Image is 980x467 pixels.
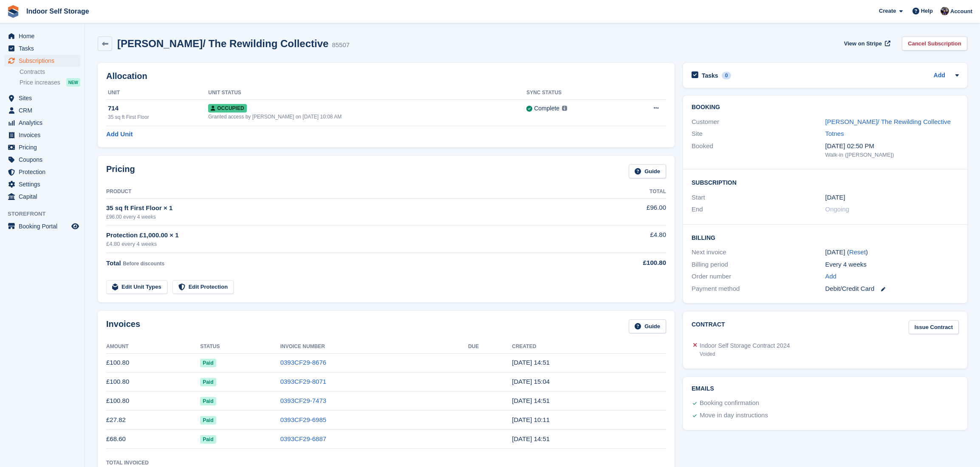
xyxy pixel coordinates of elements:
[580,185,666,199] th: Total
[200,378,216,386] span: Paid
[825,272,837,281] a: Add
[4,129,80,141] a: menu
[4,191,80,203] a: menu
[23,4,93,18] a: Indoor Self Storage
[4,117,80,129] a: menu
[692,129,825,139] div: Site
[19,30,70,42] span: Home
[280,340,468,354] th: Invoice Number
[200,416,216,425] span: Paid
[19,166,70,178] span: Protection
[580,198,666,225] td: £96.00
[512,378,550,385] time: 2025-09-01 14:04:56 UTC
[19,154,70,166] span: Coupons
[692,117,825,127] div: Customer
[208,104,246,113] span: Occupied
[580,225,666,253] td: £4.80
[208,113,526,121] div: Granted access by [PERSON_NAME] on [DATE] 10:08 AM
[19,55,70,67] span: Subscriptions
[841,37,892,51] a: View on Stripe
[19,104,70,116] span: CRM
[108,104,208,113] div: 714
[280,416,326,423] a: 0393CF29-6985
[512,359,550,366] time: 2025-09-29 13:51:20 UTC
[106,71,666,81] h2: Allocation
[280,435,326,442] a: 0393CF29-6887
[909,320,959,334] a: Issue Contract
[825,130,844,137] a: Totnes
[19,141,70,153] span: Pricing
[19,191,70,203] span: Capital
[629,319,666,333] a: Guide
[4,55,80,67] a: menu
[700,341,790,350] div: Indoor Self Storage Contract 2024
[20,68,80,76] a: Contracts
[208,86,526,100] th: Unit Status
[106,203,580,213] div: 35 sq ft First Floor × 1
[70,221,80,231] a: Preview store
[692,141,825,159] div: Booked
[19,92,70,104] span: Sites
[700,411,768,421] div: Move in day instructions
[7,5,20,18] img: stora-icon-8386f47178a22dfd0bd8f6a31ec36ba5ce8667c1dd55bd0f319d3a0aa187defe.svg
[19,178,70,190] span: Settings
[106,430,200,449] td: £68.60
[106,459,149,467] div: Total Invoiced
[526,86,624,100] th: Sync Status
[4,92,80,104] a: menu
[692,233,959,242] h2: Billing
[825,260,959,270] div: Every 4 weeks
[692,272,825,281] div: Order number
[849,248,866,256] a: Reset
[940,7,949,15] img: Sandra Pomeroy
[692,284,825,294] div: Payment method
[19,220,70,232] span: Booking Portal
[692,193,825,203] div: Start
[825,141,959,151] div: [DATE] 02:50 PM
[106,411,200,430] td: £27.82
[700,398,759,408] div: Booking confirmation
[4,166,80,178] a: menu
[562,106,567,111] img: icon-info-grey-7440780725fd019a000dd9b08b2336e03edf1995a4989e88bcd33f0948082b44.svg
[172,280,234,294] a: Edit Protection
[4,141,80,153] a: menu
[722,72,731,79] div: 0
[117,38,328,49] h2: [PERSON_NAME]/ The Rewilding Collective
[4,220,80,232] a: menu
[692,178,959,186] h2: Subscription
[106,129,133,139] a: Add Unit
[580,258,666,268] div: £100.80
[106,391,200,411] td: £100.80
[825,205,850,213] span: Ongoing
[106,280,167,294] a: Edit Unit Types
[106,340,200,354] th: Amount
[20,79,60,87] span: Price increases
[4,30,80,42] a: menu
[879,7,896,15] span: Create
[4,42,80,54] a: menu
[106,231,580,240] div: Protection £1,000.00 × 1
[934,71,945,81] a: Add
[8,210,85,218] span: Storefront
[512,397,550,404] time: 2025-08-04 13:51:49 UTC
[534,104,559,113] div: Complete
[106,213,580,221] div: £96.00 every 4 weeks
[106,353,200,372] td: £100.80
[692,205,825,214] div: End
[332,40,350,50] div: 85507
[692,104,959,111] h2: Booking
[200,340,280,354] th: Status
[825,193,845,203] time: 2025-05-12 00:00:00 UTC
[106,185,580,199] th: Product
[921,7,933,15] span: Help
[280,359,326,366] a: 0393CF29-8676
[106,86,208,100] th: Unit
[902,37,967,51] a: Cancel Subscription
[512,435,550,442] time: 2025-07-07 13:51:29 UTC
[200,397,216,405] span: Paid
[19,42,70,54] span: Tasks
[692,248,825,257] div: Next invoice
[844,39,882,48] span: View on Stripe
[950,7,972,16] span: Account
[200,359,216,367] span: Paid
